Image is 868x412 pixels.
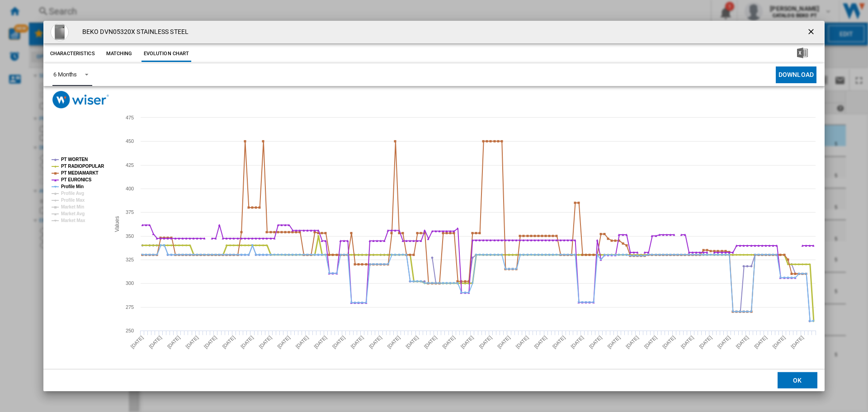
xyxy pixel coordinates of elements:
tspan: [DATE] [368,335,383,350]
tspan: [DATE] [130,335,145,350]
button: Download [776,66,816,83]
button: Download in Excel [783,46,822,62]
tspan: [DATE] [386,335,401,350]
tspan: [DATE] [625,335,640,350]
button: OK [778,372,817,388]
tspan: [DATE] [606,335,621,350]
button: getI18NText('BUTTONS.CLOSE_DIALOG') [803,23,821,41]
tspan: [DATE] [735,335,750,350]
tspan: [DATE] [717,335,731,350]
img: excel-24x24.png [797,47,808,58]
tspan: 450 [126,138,134,144]
tspan: [DATE] [460,335,475,350]
tspan: [DATE] [588,335,603,350]
tspan: [DATE] [295,335,310,350]
tspan: [DATE] [258,335,273,350]
tspan: [DATE] [166,335,181,350]
tspan: [DATE] [753,335,768,350]
tspan: 325 [126,257,134,262]
tspan: [DATE] [643,335,658,350]
tspan: Market Avg [61,211,85,216]
tspan: [DATE] [680,335,695,350]
tspan: [DATE] [661,335,676,350]
tspan: [DATE] [533,335,548,350]
div: 6 Months [53,71,77,78]
tspan: Market Min [61,204,84,209]
tspan: [DATE] [698,335,713,350]
tspan: 250 [126,328,134,333]
tspan: [DATE] [441,335,456,350]
tspan: [DATE] [313,335,328,350]
button: Evolution chart [142,46,192,62]
tspan: 350 [126,233,134,239]
h4: BEKO DVN05320X STAINLESS STEEL [78,28,189,37]
tspan: [DATE] [771,335,786,350]
tspan: [DATE] [570,335,585,350]
button: Characteristics [48,46,97,62]
tspan: Values [114,216,120,232]
tspan: 475 [126,115,134,120]
tspan: [DATE] [331,335,346,350]
tspan: [DATE] [221,335,236,350]
img: 90483_0.jpg [51,23,69,41]
tspan: Profile Avg [61,191,84,196]
tspan: 400 [126,186,134,191]
tspan: PT EURONICS [61,177,92,182]
tspan: [DATE] [790,335,805,350]
tspan: Profile Min [61,184,84,189]
tspan: [DATE] [514,335,529,350]
tspan: 275 [126,304,134,310]
tspan: [DATE] [240,335,255,350]
tspan: [DATE] [203,335,218,350]
tspan: [DATE] [496,335,511,350]
tspan: [DATE] [552,335,566,350]
tspan: Profile Max [61,198,85,203]
tspan: [DATE] [276,335,291,350]
ng-md-icon: getI18NText('BUTTONS.CLOSE_DIALOG') [807,27,817,38]
tspan: Market Max [61,218,85,223]
tspan: [DATE] [349,335,364,350]
tspan: PT MEDIAMARKT [61,170,99,175]
tspan: [DATE] [478,335,493,350]
img: logo_wiser_300x94.png [52,91,109,109]
tspan: 375 [126,209,134,215]
tspan: [DATE] [405,335,420,350]
tspan: 425 [126,162,134,168]
md-dialog: Product popup [43,21,825,392]
button: Matching [99,46,139,62]
tspan: 300 [126,280,134,286]
tspan: PT RADIOPOPULAR [61,164,104,169]
tspan: PT WORTEN [61,157,88,162]
tspan: [DATE] [184,335,199,350]
tspan: [DATE] [148,335,163,350]
tspan: [DATE] [423,335,438,350]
